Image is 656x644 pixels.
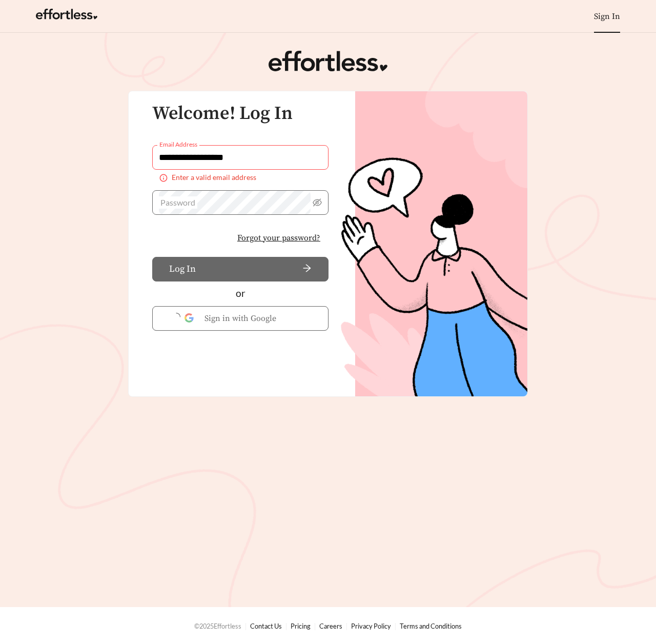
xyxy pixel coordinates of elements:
[319,622,342,630] a: Careers
[194,622,241,630] span: © 2025 Effortless
[351,622,391,630] a: Privacy Policy
[152,306,329,331] button: Sign in with Google
[291,622,311,630] a: Pricing
[250,622,282,630] a: Contact Us
[229,227,329,249] button: Forgot your password?
[172,313,184,321] span: loading
[400,622,462,630] a: Terms and Conditions
[184,313,196,323] img: Google Authentication
[594,11,620,22] a: Sign In
[237,232,320,244] span: Forgot your password?
[152,286,329,301] div: or
[152,104,329,124] h3: Welcome! Log In
[172,172,256,183] span: Enter a valid email address
[204,312,317,325] span: Sign in with Google
[152,257,329,281] button: Log Inarrow-right
[313,198,322,207] span: eye-invisible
